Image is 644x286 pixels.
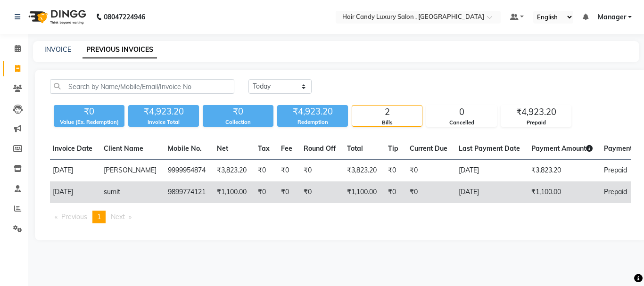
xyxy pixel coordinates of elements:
[53,144,92,153] span: Invoice Date
[104,166,157,174] span: [PERSON_NAME]
[281,144,292,153] span: Fee
[404,160,453,182] td: ₹0
[162,160,211,182] td: 9999954874
[97,212,101,221] span: 1
[453,181,526,203] td: [DATE]
[275,160,298,182] td: ₹0
[104,144,143,153] span: Client Name
[252,160,275,182] td: ₹0
[54,105,124,118] div: ₹0
[388,144,398,153] span: Tip
[128,105,199,118] div: ₹4,923.20
[341,160,382,182] td: ₹3,823.20
[410,144,447,153] span: Current Due
[83,41,157,58] a: PREVIOUS INVOICES
[211,160,252,182] td: ₹3,823.20
[604,166,627,174] span: Prepaid
[258,144,270,153] span: Tax
[604,188,627,196] span: Prepaid
[203,105,273,118] div: ₹0
[598,12,626,22] span: Manager
[347,144,363,153] span: Total
[427,119,496,127] div: Cancelled
[531,144,593,153] span: Payment Amount
[128,118,199,126] div: Invoice Total
[217,144,228,153] span: Net
[526,181,598,203] td: ₹1,100.00
[277,105,348,118] div: ₹4,923.20
[252,181,275,203] td: ₹0
[203,118,273,126] div: Collection
[304,144,336,153] span: Round Off
[53,166,73,174] span: [DATE]
[53,188,73,196] span: [DATE]
[459,144,520,153] span: Last Payment Date
[44,45,71,54] a: INVOICE
[526,160,598,182] td: ₹3,823.20
[104,4,145,30] b: 08047224946
[352,119,422,127] div: Bills
[168,144,202,153] span: Mobile No.
[427,106,496,119] div: 0
[50,211,631,223] nav: Pagination
[501,119,571,127] div: Prepaid
[277,118,348,126] div: Redemption
[54,118,124,126] div: Value (Ex. Redemption)
[104,188,120,196] span: sumit
[404,181,453,203] td: ₹0
[111,212,125,221] span: Next
[382,160,404,182] td: ₹0
[211,181,252,203] td: ₹1,100.00
[298,160,341,182] td: ₹0
[453,160,526,182] td: [DATE]
[275,181,298,203] td: ₹0
[162,181,211,203] td: 9899774121
[352,106,422,119] div: 2
[341,181,382,203] td: ₹1,100.00
[61,212,87,221] span: Previous
[501,106,571,119] div: ₹4,923.20
[50,79,234,94] input: Search by Name/Mobile/Email/Invoice No
[298,181,341,203] td: ₹0
[24,4,89,30] img: logo
[382,181,404,203] td: ₹0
